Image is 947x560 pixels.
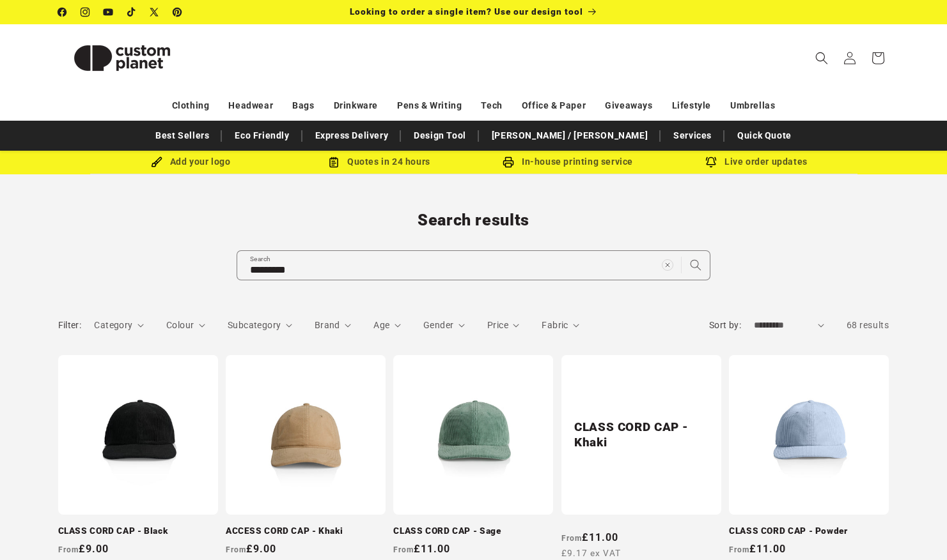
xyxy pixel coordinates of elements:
span: Fabric [542,320,568,330]
div: In-house printing service [474,154,662,170]
span: Colour [166,320,194,330]
a: Headwear [228,95,273,117]
a: Clothing [172,95,210,117]
summary: Price [487,319,520,332]
a: Pens & Writing [397,95,462,117]
h2: Filter: [58,319,82,332]
summary: Age (0 selected) [373,319,401,332]
button: Clear search term [654,251,682,279]
span: 68 results [847,320,889,330]
span: Gender [423,320,453,330]
a: CLASS CORD CAP - Sage [393,526,553,537]
a: Quick Quote [731,125,798,147]
a: Eco Friendly [228,125,295,147]
a: CLASS CORD CAP - Khaki [574,420,708,451]
span: From [561,534,582,543]
img: Order Updates Icon [328,156,340,168]
summary: Colour (0 selected) [166,319,205,332]
a: CLASS CORD CAP - Black [58,526,218,537]
span: Subcategory [228,320,281,330]
a: Umbrellas [730,95,775,117]
img: Brush Icon [151,156,162,168]
img: Order updates [705,156,717,168]
span: Age [373,320,389,330]
a: ACCESS CORD CAP - Khaki [226,526,386,537]
iframe: Chat Widget [883,499,947,560]
button: Search [682,251,710,279]
img: Custom Planet [58,29,186,87]
a: Bags [292,95,314,117]
a: Tech [481,95,502,117]
a: Best Sellers [149,125,215,147]
summary: Gender (0 selected) [423,319,465,332]
a: [PERSON_NAME] / [PERSON_NAME] [485,125,654,147]
summary: Search [808,44,836,72]
summary: Fabric (0 selected) [542,319,579,332]
a: CLASS CORD CAP - Powder [729,526,889,537]
summary: Brand (0 selected) [315,319,352,332]
span: Looking to order a single item? Use our design tool [350,6,583,17]
h1: Search results [58,210,889,231]
a: Drinkware [334,95,378,117]
span: Category [94,320,132,330]
img: In-house printing [503,156,514,168]
label: Sort by: [709,320,741,330]
a: Giveaways [605,95,652,117]
a: Design Tool [407,125,473,147]
a: Services [667,125,718,147]
a: Office & Paper [522,95,586,117]
a: Express Delivery [309,125,395,147]
div: Quotes in 24 hours [285,154,474,170]
a: Custom Planet [53,24,191,91]
span: £9.17 ex VAT [561,547,621,559]
strong: £11.00 [561,531,618,543]
summary: Subcategory (0 selected) [228,319,292,332]
summary: Category (0 selected) [94,319,144,332]
div: Add your logo [97,154,285,170]
span: Brand [315,320,340,330]
a: Lifestyle [672,95,711,117]
div: Live order updates [662,154,851,170]
span: Price [487,320,508,330]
